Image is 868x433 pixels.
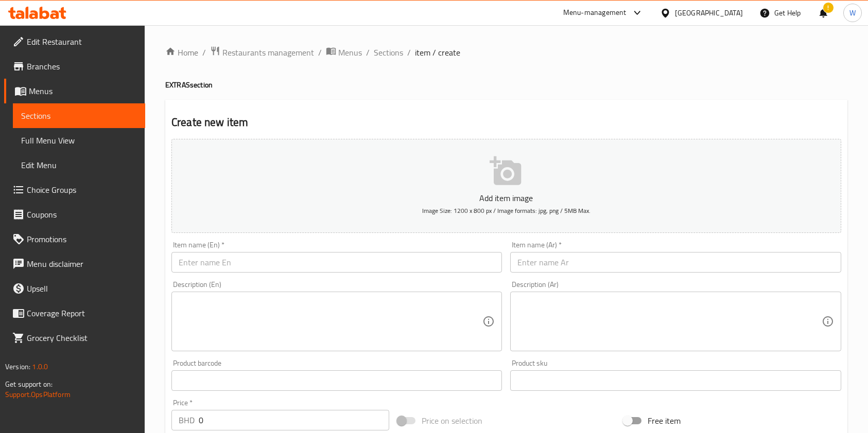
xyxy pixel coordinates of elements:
[13,128,145,153] a: Full Menu View
[510,252,841,273] input: Enter name Ar
[21,159,137,171] span: Edit Menu
[171,115,841,130] h2: Create new item
[4,79,145,103] a: Menus
[4,251,145,276] a: Menu disclaimer
[407,46,411,59] li: /
[563,7,627,19] div: Menu-management
[4,54,145,79] a: Branches
[179,414,195,426] p: BHD
[648,414,681,427] span: Free item
[21,110,137,122] span: Sections
[27,208,137,221] span: Coupons
[4,301,145,326] a: Coverage Report
[849,7,856,19] span: W
[29,85,137,97] span: Menus
[21,134,137,147] span: Full Menu View
[510,370,841,391] input: Please enter product sku
[32,360,48,373] span: 1.0.0
[4,276,145,301] a: Upsell
[222,46,314,59] span: Restaurants management
[338,46,362,59] span: Menus
[165,80,847,90] h4: EXTRAS section
[27,60,137,73] span: Branches
[13,103,145,128] a: Sections
[27,282,137,295] span: Upsell
[374,46,403,59] a: Sections
[202,46,206,59] li: /
[318,46,322,59] li: /
[5,388,71,401] a: Support.OpsPlatform
[187,192,825,204] p: Add item image
[415,46,460,59] span: item / create
[171,252,502,273] input: Enter name En
[4,202,145,227] a: Coupons
[4,227,145,251] a: Promotions
[5,360,30,373] span: Version:
[422,205,591,217] span: Image Size: 1200 x 800 px / Image formats: jpg, png / 5MB Max.
[27,307,137,319] span: Coverage Report
[27,35,137,48] span: Edit Restaurant
[326,46,362,59] a: Menus
[5,377,53,391] span: Get support on:
[366,46,370,59] li: /
[675,7,743,19] div: [GEOGRAPHIC_DATA]
[13,153,145,177] a: Edit Menu
[199,410,389,430] input: Please enter price
[171,370,502,391] input: Please enter product barcode
[4,29,145,54] a: Edit Restaurant
[165,46,847,59] nav: breadcrumb
[27,184,137,196] span: Choice Groups
[27,258,137,270] span: Menu disclaimer
[210,46,314,59] a: Restaurants management
[171,139,841,233] button: Add item imageImage Size: 1200 x 800 px / Image formats: jpg, png / 5MB Max.
[4,326,145,350] a: Grocery Checklist
[422,414,482,427] span: Price on selection
[27,332,137,344] span: Grocery Checklist
[4,177,145,202] a: Choice Groups
[165,46,198,59] a: Home
[27,233,137,245] span: Promotions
